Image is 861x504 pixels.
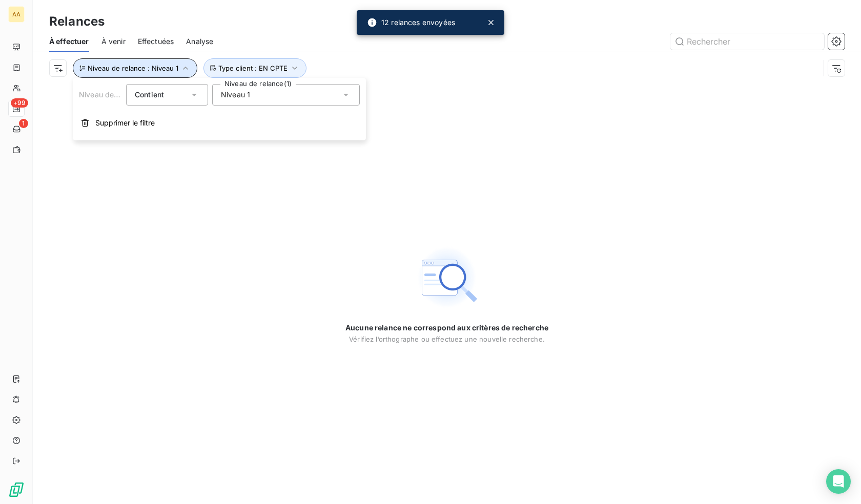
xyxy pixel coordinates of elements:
[367,13,455,32] div: 12 relances envoyées
[826,469,851,494] div: Open Intercom Messenger
[8,481,25,498] img: Logo LeanPay
[101,36,126,47] span: À venir
[221,90,250,100] span: Niveau 1
[8,6,25,23] div: AA
[186,36,213,47] span: Analyse
[138,36,174,47] span: Effectuées
[203,58,306,78] button: Type client : EN CPTE
[670,33,824,50] input: Rechercher
[19,119,28,128] span: 1
[11,98,28,108] span: +99
[79,90,141,99] span: Niveau de relance
[349,335,545,343] span: Vérifiez l’orthographe ou effectuez une nouvelle recherche.
[88,64,178,72] span: Niveau de relance : Niveau 1
[218,64,288,72] span: Type client : EN CPTE
[95,118,155,128] span: Supprimer le filtre
[414,245,480,310] img: Empty state
[73,58,197,78] button: Niveau de relance : Niveau 1
[73,112,366,134] button: Supprimer le filtre
[49,36,89,47] span: À effectuer
[345,323,548,333] span: Aucune relance ne correspond aux critères de recherche
[49,12,105,31] h3: Relances
[135,90,164,99] span: Contient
